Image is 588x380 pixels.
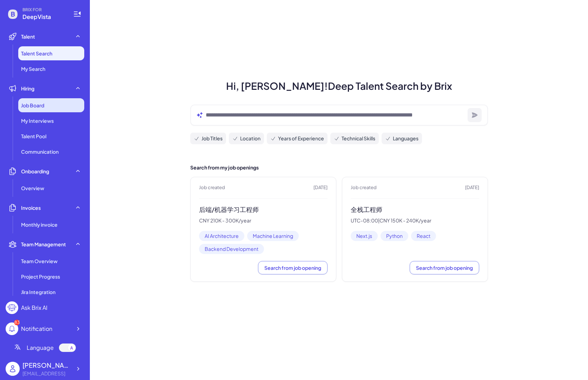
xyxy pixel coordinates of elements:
div: Notification [21,325,52,333]
span: Hiring [21,85,34,92]
span: Overview [21,185,44,192]
h2: Search from my job openings [190,164,488,171]
span: Machine Learning [247,231,299,241]
span: Monthly invoice [21,221,58,228]
span: Project Progress [21,273,60,280]
p: UTC-08:00 | CNY 150K - 240K/year [351,218,479,224]
span: Talent [21,33,35,40]
span: [DATE] [465,184,479,191]
span: Search from job opening [264,265,321,271]
div: 83 [14,320,20,325]
span: Team Overview [21,258,58,265]
span: Communication [21,148,59,155]
span: AI Architecture [199,231,244,241]
span: [DATE] [313,184,328,191]
span: Onboarding [21,168,49,175]
button: Search from job opening [410,261,479,274]
span: Invoices [21,204,41,211]
span: Job created [199,184,225,191]
span: Backend Development [199,244,264,254]
span: Languages [393,135,418,142]
span: React [411,231,436,241]
span: Talent Pool [21,133,46,140]
div: Ask Brix AI [21,304,47,312]
div: jingconan@deepvista.ai [22,370,72,377]
h1: Hi, [PERSON_NAME]! Deep Talent Search by Brix [182,79,496,93]
span: My Interviews [21,117,54,124]
span: Technical Skills [342,135,375,142]
p: CNY 210K - 300K/year [199,218,328,224]
span: Language [27,344,54,352]
span: Python [381,231,408,241]
div: Jing Conan Wang [22,360,72,370]
span: Next.js [351,231,378,241]
span: BRIX FOR [22,7,65,13]
span: Team Management [21,241,66,248]
span: Job created [351,184,377,191]
button: Search from job opening [258,261,328,274]
h3: 全栈工程师 [351,206,479,214]
span: Job Board [21,102,44,109]
h3: 后端/机器学习工程师 [199,206,328,214]
span: Search from job opening [416,265,473,271]
span: Job Titles [201,135,223,142]
span: Location [240,135,260,142]
span: Talent Search [21,50,52,57]
span: DeepVista [22,13,65,21]
img: user_logo.png [6,362,20,376]
span: Jira Integration [21,288,55,295]
span: My Search [21,65,45,72]
span: Years of Experience [278,135,324,142]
